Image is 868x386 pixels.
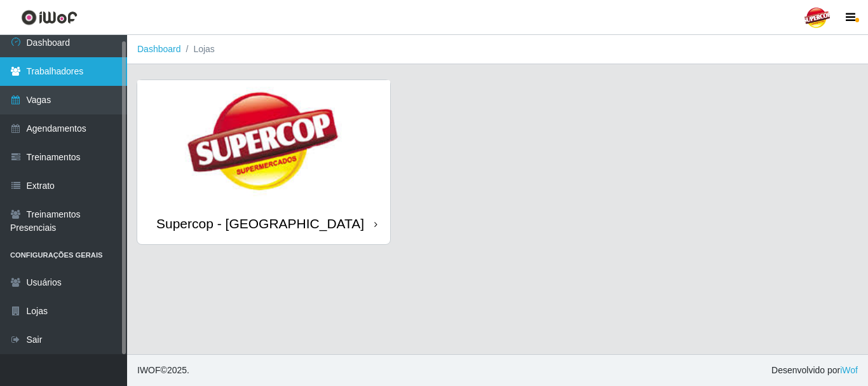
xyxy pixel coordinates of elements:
[127,35,868,64] nav: breadcrumb
[137,364,189,377] span: © 2025 .
[771,364,858,377] span: Desenvolvido por
[840,365,858,375] a: iWof
[137,44,181,54] a: Dashboard
[21,10,78,25] img: CoreUI Logo
[156,216,364,231] div: Supercop - [GEOGRAPHIC_DATA]
[137,365,161,375] span: IWOF
[137,80,390,244] a: Supercop - [GEOGRAPHIC_DATA]
[137,80,390,203] img: cardImg
[181,43,215,56] li: Lojas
